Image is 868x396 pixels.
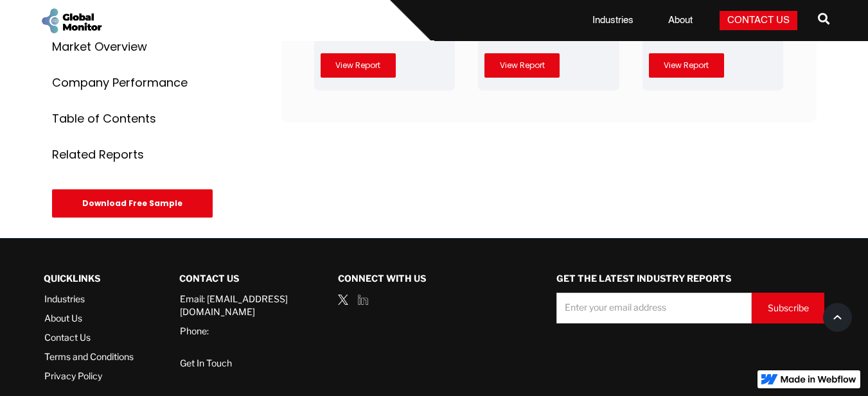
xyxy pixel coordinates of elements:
[44,312,134,325] a: About Us
[52,76,188,89] div: Company Performance
[281,142,817,158] p: ‍
[660,14,700,27] a: About
[556,293,752,323] input: Enter your email address
[52,34,251,60] a: Market Overview
[585,14,641,27] a: Industries
[180,325,209,338] a: Phone:
[179,273,239,284] strong: Contact Us
[781,375,856,383] img: Made in Webflow
[818,10,829,28] span: 
[321,53,396,78] a: View Report
[180,293,305,318] a: Email: [EMAIL_ADDRESS][DOMAIN_NAME]
[52,148,144,161] div: Related Reports
[52,40,147,53] div: Market Overview
[52,70,251,96] a: Company Performance
[281,174,817,190] p: ‍
[52,112,156,125] div: Table of Contents
[752,293,824,323] input: Subscribe
[44,293,134,306] a: Industries
[44,331,134,344] a: Contact Us
[720,11,797,30] a: Contact Us
[338,273,426,284] strong: Connect with us
[44,264,134,293] div: QUICKLINKS
[52,106,251,132] a: Table of Contents
[180,344,232,370] a: Get In Touch
[649,53,724,78] a: View Report
[556,273,731,284] strong: GET THE LATEST INDUSTRY REPORTS
[44,350,134,363] a: Terms and Conditions
[39,6,103,35] a: home
[44,370,134,383] a: Privacy Policy
[484,53,560,78] a: View Report
[52,142,251,168] a: Related Reports
[52,189,213,218] div: Download Free Sample
[818,8,829,33] a: 
[556,293,824,323] form: Demo Request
